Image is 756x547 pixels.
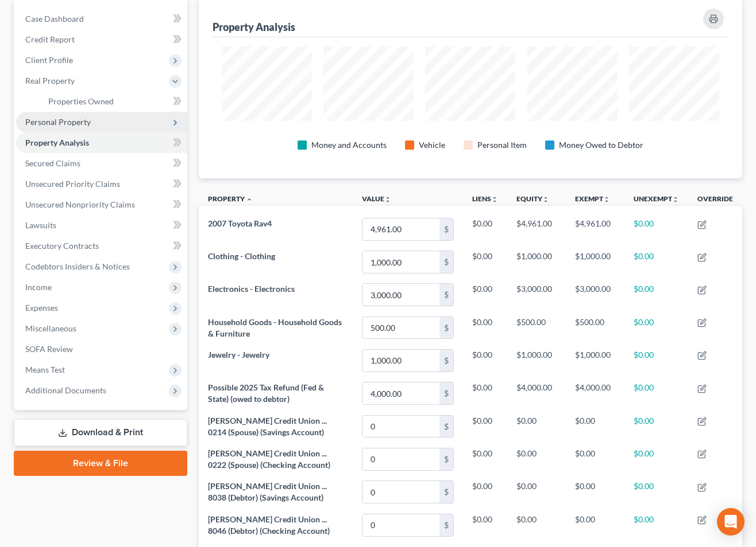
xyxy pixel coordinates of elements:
td: $0.00 [624,509,688,541]
span: Credit Report [25,34,75,44]
td: $0.00 [507,410,566,443]
a: SOFA Review [16,339,187,360]
span: [PERSON_NAME] Credit Union ... 0222 (Spouse) (Checking Account) [208,448,330,470]
a: Unexemptunfold_more [634,194,679,203]
span: 2007 Toyota Rav4 [208,218,272,228]
td: $3,000.00 [507,279,566,311]
td: $0.00 [463,246,507,279]
a: Property Analysis [16,132,187,153]
span: Clothing - Clothing [208,251,275,261]
span: [PERSON_NAME] Credit Union ... 8038 (Debtor) (Savings Account) [208,481,327,502]
div: $ [439,514,453,536]
span: Lawsuits [25,220,56,230]
td: $0.00 [624,213,688,245]
a: Executory Contracts [16,236,187,256]
td: $0.00 [463,410,507,443]
div: Money and Accounts [311,139,387,151]
div: $ [439,284,453,306]
a: Liensunfold_more [472,194,498,203]
div: Property Analysis [213,20,295,34]
div: $ [439,317,453,339]
span: Miscellaneous [25,323,76,333]
td: $500.00 [507,311,566,344]
span: Secured Claims [25,158,80,168]
td: $0.00 [463,476,507,509]
span: Jewelry - Jewelry [208,350,269,360]
span: Possible 2025 Tax Refund (Fed & State) (owed to debtor) [208,382,324,404]
div: Money Owed to Debtor [559,139,643,151]
a: Credit Report [16,29,187,50]
a: Valueunfold_more [362,194,391,203]
span: Property Analysis [25,138,89,147]
div: $ [439,251,453,273]
a: Unsecured Nonpriority Claims [16,194,187,215]
span: [PERSON_NAME] Credit Union ... 0214 (Spouse) (Savings Account) [208,416,327,437]
td: $1,000.00 [507,344,566,377]
span: Executory Contracts [25,241,99,251]
span: Expenses [25,303,58,312]
span: Codebtors Insiders & Notices [25,261,130,271]
td: $0.00 [463,344,507,377]
td: $4,961.00 [507,213,566,245]
td: $0.00 [624,410,688,443]
td: $0.00 [507,443,566,475]
span: Unsecured Priority Claims [25,179,120,189]
td: $1,000.00 [507,246,566,279]
td: $1,000.00 [566,344,624,377]
td: $0.00 [624,246,688,279]
input: 0.00 [362,448,439,470]
div: $ [439,481,453,503]
a: Download & Print [14,419,187,446]
i: unfold_more [384,196,391,203]
td: $0.00 [566,410,624,443]
td: $0.00 [566,443,624,475]
a: Properties Owned [39,91,187,112]
input: 0.00 [362,317,439,339]
a: Case Dashboard [16,9,187,29]
input: 0.00 [362,284,439,306]
span: Personal Property [25,117,91,127]
a: Unsecured Priority Claims [16,174,187,194]
input: 0.00 [362,382,439,404]
input: 0.00 [362,514,439,536]
span: Household Goods - Household Goods & Furniture [208,317,342,338]
input: 0.00 [362,481,439,503]
td: $3,000.00 [566,279,624,311]
span: Income [25,282,52,292]
span: Properties Owned [48,96,114,106]
div: $ [439,382,453,404]
td: $0.00 [624,377,688,410]
a: Property expand_less [208,194,253,203]
td: $0.00 [624,344,688,377]
td: $4,000.00 [507,377,566,410]
span: Means Test [25,365,65,374]
span: Client Profile [25,55,73,65]
div: $ [439,218,453,240]
input: 0.00 [362,416,439,437]
span: [PERSON_NAME] Credit Union ... 8046 (Debtor) (Checking Account) [208,514,330,536]
a: Review & File [14,451,187,476]
div: Personal Item [477,139,527,151]
td: $0.00 [463,279,507,311]
span: SOFA Review [25,344,73,354]
i: unfold_more [672,196,679,203]
td: $0.00 [624,279,688,311]
i: expand_less [246,196,253,203]
input: 0.00 [362,251,439,273]
td: $0.00 [463,443,507,475]
td: $0.00 [463,213,507,245]
i: unfold_more [491,196,498,203]
div: $ [439,448,453,470]
th: Override [688,187,742,213]
td: $0.00 [624,311,688,344]
span: Additional Documents [25,385,106,395]
span: Unsecured Nonpriority Claims [25,200,135,209]
td: $0.00 [566,476,624,509]
td: $0.00 [463,377,507,410]
td: $500.00 [566,311,624,344]
td: $0.00 [624,443,688,475]
i: unfold_more [542,196,549,203]
td: $0.00 [463,311,507,344]
div: Vehicle [419,139,445,151]
div: Open Intercom Messenger [717,508,745,536]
